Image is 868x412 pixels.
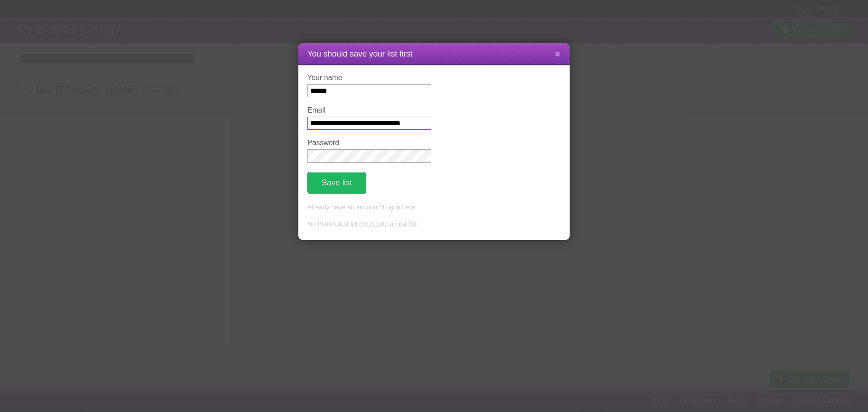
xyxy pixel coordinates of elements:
[307,203,561,213] p: Already have an account? .
[307,219,561,229] p: No thanks, .
[382,204,415,211] a: Log in here
[307,106,431,114] label: Email
[339,220,417,227] a: just let me create a new list
[307,48,561,60] h1: You should save your list first
[307,139,431,147] label: Password
[307,74,431,82] label: Your name
[307,172,366,194] button: Save list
